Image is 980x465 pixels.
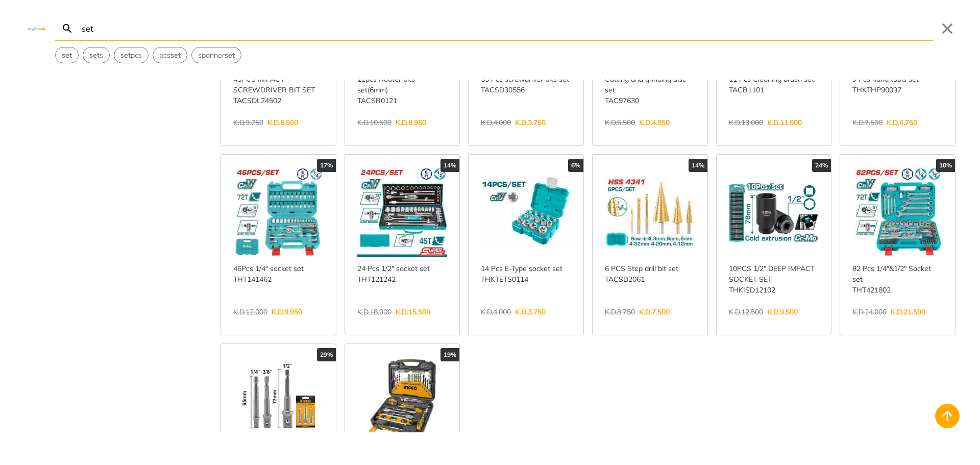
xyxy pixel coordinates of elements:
[89,50,103,61] span: s
[192,47,241,63] button: Select suggestion: spanner set
[153,47,187,63] button: Select suggestion: pcs set
[83,47,110,63] div: Suggestion: sets
[170,51,181,60] strong: set
[317,159,336,172] div: 17%
[689,159,707,172] div: 14%
[120,51,131,60] strong: set
[568,159,583,172] div: 6%
[936,159,955,172] div: 10%
[24,26,49,31] img: Close
[440,159,459,172] div: 14%
[317,348,336,361] div: 29%
[83,47,109,63] button: Select suggestion: sets
[812,159,831,172] div: 24%
[159,50,181,61] span: pcs
[191,47,241,63] div: Suggestion: spanner set
[939,408,955,424] svg: Back to top
[114,47,149,63] div: Suggestion: set pcs
[198,50,235,61] span: spanner
[61,22,73,35] svg: Search
[89,51,100,60] strong: set
[55,47,79,63] div: Suggestion: set
[225,51,235,60] strong: set
[440,348,459,361] div: 19%
[935,404,960,428] button: Back to top
[153,47,187,63] div: Suggestion: pcs set
[114,47,148,63] button: Select suggestion: set pcs
[56,47,78,63] button: Select suggestion: set
[62,51,72,60] strong: set
[80,16,933,40] input: Search…
[120,50,142,61] span: pcs
[939,20,955,37] button: Close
